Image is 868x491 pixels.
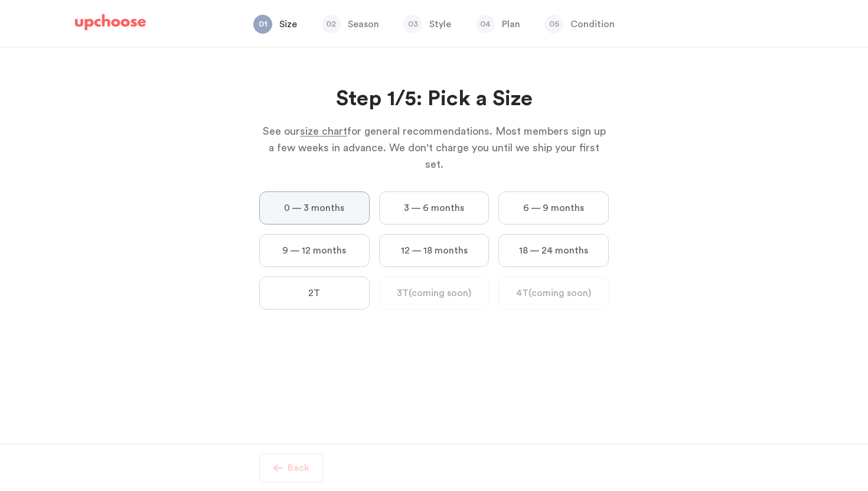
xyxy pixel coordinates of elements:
[429,17,451,31] p: Style
[498,191,609,225] label: 6 — 9 months
[379,234,490,267] label: 12 — 18 months
[498,234,609,267] label: 18 — 24 months
[498,277,609,310] label: 4T (coming soon)
[570,17,615,31] p: Condition
[502,17,520,31] p: Plan
[259,454,323,482] button: Back
[544,15,563,34] span: 05
[75,14,146,36] a: UpChoose
[75,14,146,31] img: UpChoose
[259,277,370,310] label: 2T
[379,277,490,310] label: 3T (coming soon)
[348,17,379,31] p: Season
[253,15,272,34] span: 01
[279,17,297,31] p: Size
[403,15,422,34] span: 03
[476,15,495,34] span: 04
[300,126,347,136] span: size chart
[288,461,309,475] p: Back
[259,234,370,267] label: 9 — 12 months
[259,85,609,113] h2: Step 1/5: Pick a Size
[322,15,341,34] span: 02
[379,191,490,225] label: 3 — 6 months
[259,191,370,225] label: 0 — 3 months
[259,123,609,173] p: See our for general recommendations. Most members sign up a few weeks in advance. We don't charge...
